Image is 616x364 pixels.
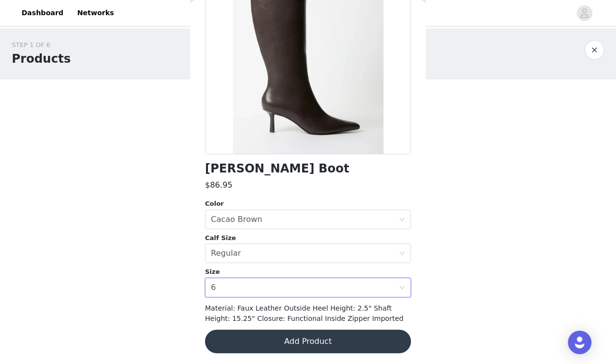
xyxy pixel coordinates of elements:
[568,331,591,354] div: Open Intercom Messenger
[205,267,411,277] div: Size
[205,330,411,353] button: Add Product
[71,2,120,24] a: Networks
[205,304,404,322] span: Material: Faux Leather Outside Heel Height: 2.5" Shaft Height: 15.25" Closure: Functional Inside ...
[205,179,232,191] h3: $86.95
[205,233,411,243] div: Calf Size
[211,278,216,297] div: 6
[12,40,71,50] div: STEP 1 OF 6
[211,244,241,263] div: Regular
[12,50,71,68] h1: Products
[211,210,262,229] div: Cacao Brown
[580,5,589,21] div: avatar
[16,2,69,24] a: Dashboard
[205,162,349,175] h1: [PERSON_NAME] Boot
[205,199,411,209] div: Color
